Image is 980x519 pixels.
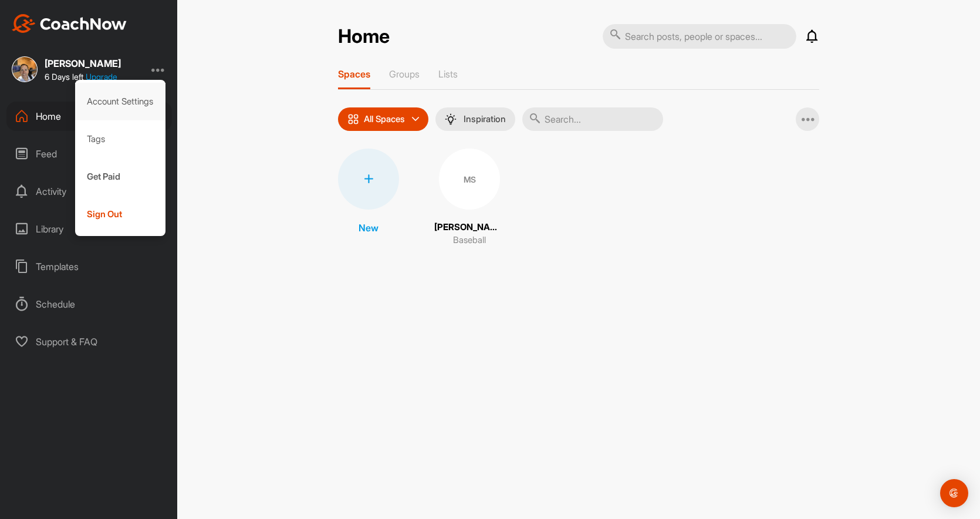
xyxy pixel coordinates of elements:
[434,221,505,234] p: [PERSON_NAME]
[75,83,166,120] div: Account Settings
[453,234,486,247] p: Baseball
[6,252,172,281] div: Templates
[359,221,379,235] p: New
[434,149,505,247] a: MS[PERSON_NAME]Baseball
[438,68,458,80] p: Lists
[389,68,420,80] p: Groups
[603,24,796,49] input: Search posts, people or spaces...
[6,102,172,131] div: Home
[45,59,121,68] div: [PERSON_NAME]
[75,196,166,233] div: Sign Out
[86,72,117,82] a: Upgrade
[6,177,172,206] div: Activity
[338,68,370,80] p: Spaces
[347,113,359,125] img: icon
[6,139,172,168] div: Feed
[45,72,83,82] span: 6 Days left
[445,113,457,125] img: menuIcon
[12,56,38,82] img: square_9685b6b2cf910476ae5e321b8003848a.jpg
[364,114,405,124] p: All Spaces
[940,479,968,507] div: Open Intercom Messenger
[75,120,166,158] div: Tags
[464,114,506,124] p: Inspiration
[6,214,172,244] div: Library
[522,107,663,131] input: Search...
[75,158,166,196] div: Get Paid
[338,25,390,48] h2: Home
[12,14,127,33] img: CoachNow
[6,289,172,319] div: Schedule
[439,149,500,210] div: MS
[6,327,172,356] div: Support & FAQ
